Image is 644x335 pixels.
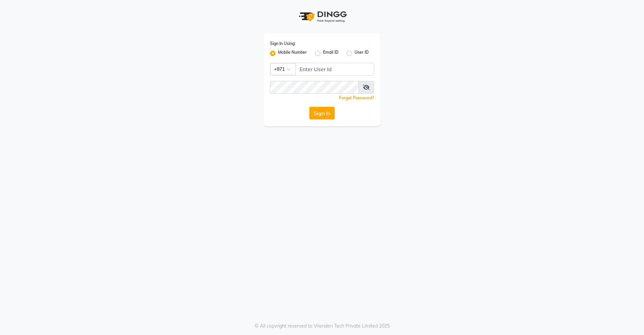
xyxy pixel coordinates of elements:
[295,63,374,76] input: Username
[270,41,296,47] label: Sign In Using:
[323,49,338,57] label: Email ID
[339,95,374,100] a: Forgot Password?
[278,49,307,57] label: Mobile Number
[270,81,359,94] input: Username
[295,7,349,27] img: logo1.svg
[309,107,335,119] button: Sign In
[355,49,369,57] label: User ID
